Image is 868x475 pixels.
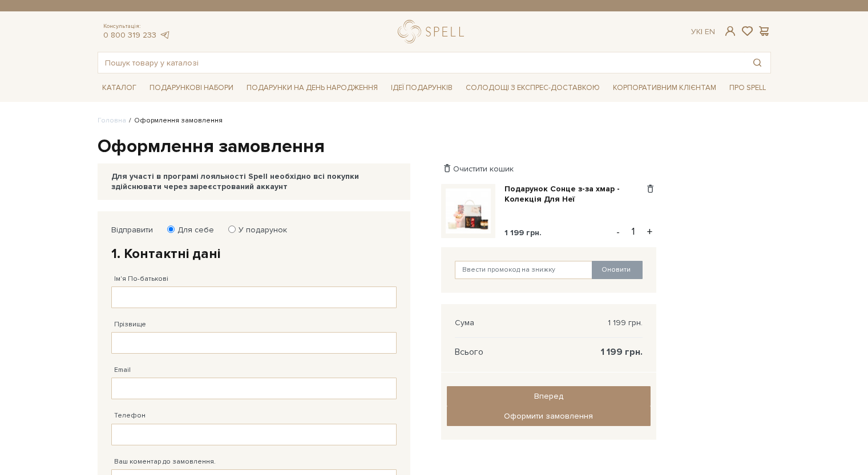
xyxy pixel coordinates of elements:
label: Для себе [170,225,214,235]
a: telegram [159,30,171,40]
div: Ук [691,27,715,37]
span: | [701,27,703,36]
label: Ваш коментар до замовлення. [114,457,216,467]
div: Для участі в програмі лояльності Spell необхідно всі покупки здійснювати через зареєстрований акк... [111,171,397,192]
span: Про Spell [725,79,770,97]
input: Пошук товару у каталозі [98,52,744,73]
h2: 1. Контактні дані [111,245,397,263]
span: Сума [455,318,474,328]
span: Консультація: [103,23,171,30]
label: Телефон [114,411,146,421]
a: 0 800 319 233 [103,30,156,40]
a: Подарунок Сонце з-за хмар - Колекція Для Неї [504,184,644,204]
a: Головна [98,116,126,125]
label: Email [114,365,131,375]
span: Подарункові набори [145,79,238,97]
span: Подарунки на День народження [242,79,382,97]
div: Очистити кошик [441,163,656,174]
label: Відправити [111,225,153,235]
img: Подарунок Сонце з-за хмар - Колекція Для Неї [446,189,491,234]
span: Оформити замовлення [504,411,593,421]
li: Оформлення замовлення [126,116,223,126]
a: logo [398,20,469,43]
span: Каталог [98,79,141,97]
h1: Оформлення замовлення [98,135,771,159]
button: Оновити [592,261,643,279]
a: Солодощі з експрес-доставкою [461,78,604,97]
label: У подарунок [231,225,287,235]
span: Ідеї подарунків [386,79,457,97]
input: У подарунок [228,226,236,233]
span: Вперед [534,391,563,401]
button: + [643,223,656,240]
span: 1 199 грн. [608,318,643,328]
label: Ім'я По-батькові [114,274,168,284]
span: 1 199 грн. [504,228,542,237]
a: En [705,27,715,36]
input: Ввести промокод на знижку [455,261,593,279]
span: 1 199 грн. [601,347,643,357]
label: Прізвище [114,320,146,330]
button: Пошук товару у каталозі [744,52,770,73]
a: Корпоративним клієнтам [608,78,721,97]
input: Для себе [167,226,175,233]
button: - [612,223,624,240]
span: Всього [455,347,483,357]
